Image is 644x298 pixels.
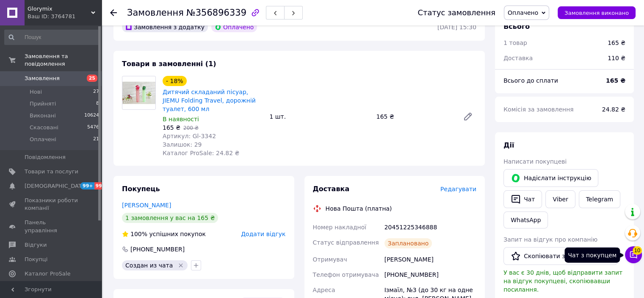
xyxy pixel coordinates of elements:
span: Замовлення [127,8,184,18]
input: Пошук [4,30,100,45]
a: Telegram [579,190,620,208]
span: Статус відправлення [313,239,379,246]
span: Покупець [122,185,160,193]
div: Заплановано [384,238,432,248]
div: [PHONE_NUMBER] [383,267,478,282]
div: успішних покупок [122,230,206,238]
span: Дії [503,141,514,149]
span: Залишок: 29 [163,141,202,148]
span: Панель управління [25,219,78,234]
button: Чат з покупцем10 [625,246,642,263]
span: Каталог ProSale [25,270,70,278]
span: 24.82 ₴ [602,106,625,113]
div: [PHONE_NUMBER] [130,245,185,253]
span: Відгуки [25,241,47,249]
span: У вас є 30 днів, щоб відправити запит на відгук покупцеві, скопіювавши посилання. [503,269,622,293]
span: Доставка [503,55,533,61]
span: Замовлення виконано [564,10,629,16]
svg: Видалити мітку [177,262,184,269]
div: Нова Пошта (платна) [323,204,394,213]
span: Комісія за замовлення [503,106,574,113]
div: - 18% [163,76,187,86]
div: 165 ₴ [608,39,625,47]
a: Viber [545,190,575,208]
span: Номер накладної [313,224,367,231]
span: Телефон отримувача [313,271,379,278]
a: WhatsApp [503,212,548,228]
button: Чат [503,190,542,208]
span: Каталог ProSale: 24.82 ₴ [163,150,239,156]
span: 10 [633,246,642,255]
div: 110 ₴ [603,49,630,67]
span: Доставка [313,185,350,193]
span: Запит на відгук про компанію [503,236,597,243]
span: 165 ₴ [163,124,180,131]
span: Всього [503,22,530,31]
span: Покупці [25,256,47,263]
span: Замовлення [25,75,60,82]
div: 20451225346888 [383,220,478,235]
span: 200 ₴ [183,125,199,131]
button: Замовлення виконано [558,6,636,19]
img: Дитячий складаний пісуар, JIEMU Folding Travel, дорожній туалет, 600 мл [122,76,155,109]
div: 165 ₴ [373,111,456,123]
span: 25 [87,75,97,82]
button: Скопіювати запит на відгук [503,247,618,265]
span: В наявності [163,116,199,123]
span: Оплачено [508,9,538,16]
span: Показники роботи компанії [25,197,78,212]
span: Нові [30,88,42,96]
a: [PERSON_NAME] [122,202,171,209]
div: Чат з покупцем [564,248,620,263]
div: Повернутися назад [110,8,117,17]
span: Повідомлення [25,153,66,161]
span: Оплачені [30,136,56,143]
div: 1 замовлення у вас на 165 ₴ [122,213,218,223]
span: 10624 [84,112,99,120]
span: Отримувач [313,256,347,263]
span: 27 [93,88,99,96]
span: [DEMOGRAPHIC_DATA] [25,182,87,190]
div: 1 шт. [266,111,373,123]
span: №356896339 [186,8,246,18]
span: Всього до сплати [503,77,558,84]
span: Написати покупцеві [503,158,567,165]
a: Дитячий складаний пісуар, JIEMU Folding Travel, дорожній туалет, 600 мл [163,89,256,112]
div: Оплачено [211,22,257,32]
span: Артикул: Gl-3342 [163,133,216,139]
span: Виконані [30,112,56,120]
span: Товари та послуги [25,168,78,175]
div: [PERSON_NAME] [383,252,478,267]
a: Редагувати [459,108,476,125]
span: 21 [93,136,99,143]
div: Замовлення з додатку [122,22,208,32]
span: Додати відгук [241,231,285,237]
span: 1 товар [503,39,527,46]
span: 99+ [94,182,108,189]
span: Прийняті [30,100,56,108]
b: 165 ₴ [606,77,625,84]
span: 8 [96,100,99,108]
span: Создан из чата [125,262,173,269]
div: Статус замовлення [417,8,495,17]
span: Замовлення та повідомлення [25,53,102,68]
span: 5476 [87,124,99,131]
span: Скасовані [30,124,58,131]
span: Glorymix [28,5,91,13]
span: Товари в замовленні (1) [122,60,216,68]
button: Надіслати інструкцію [503,169,598,187]
span: 100% [130,231,147,237]
div: Ваш ID: 3764781 [28,13,102,20]
time: [DATE] 15:30 [437,24,476,31]
span: Редагувати [440,186,476,192]
span: Адреса [313,287,335,293]
span: 99+ [80,182,94,189]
